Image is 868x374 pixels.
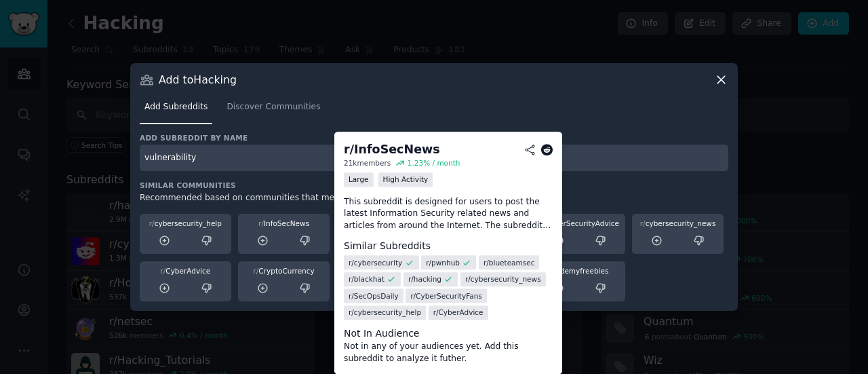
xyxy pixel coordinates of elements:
div: 21k members [344,158,391,168]
div: r/ InfoSecNews [344,141,440,158]
span: r/ cybersecurity [349,258,402,267]
div: CyberAdvice [144,266,226,276]
span: Discover Communities [226,101,320,113]
div: InfoSecNews [243,219,325,228]
a: Discover Communities [222,96,325,124]
span: r/ [640,219,646,227]
a: Add Subreddits [140,96,212,124]
div: 1.23 % / month [408,158,460,168]
span: r/ SecOpsDaily [349,291,399,301]
span: Add Subreddits [144,101,208,113]
input: Enter subreddit name and press enter [140,145,728,171]
div: Large [344,172,374,187]
div: udemyfreebies [538,266,620,276]
dt: Not In Audience [344,326,553,341]
span: r/ hacking [408,274,441,284]
span: r/ CyberSecurityFans [410,291,482,301]
h3: Add subreddit by name [140,133,728,143]
div: cybersecurity_news [637,219,719,228]
span: r/ [258,219,264,227]
span: r/ blueteamsec [484,258,535,267]
div: High Activity [378,172,433,187]
span: r/ CyberAdvice [433,307,484,317]
div: cybersecurity_help [144,219,226,228]
span: r/ pwnhub [426,258,460,267]
span: r/ [254,267,259,275]
div: CyberSecurityAdvice [538,219,620,228]
span: r/ [160,267,165,275]
p: This subreddit is designed for users to post the latest Information Security related news and art... [344,196,553,232]
h3: Similar Communities [140,181,728,190]
span: r/ blackhat [349,274,384,284]
span: r/ cybersecurity_news [465,274,541,284]
div: Recommended based on communities that members of your audience also participate in. [140,192,728,204]
h3: Add to Hacking [159,73,237,87]
dt: Similar Subreddits [344,239,553,253]
span: r/ [149,219,155,227]
div: CryptoCurrency [243,266,325,276]
span: r/ cybersecurity_help [349,307,421,317]
dd: Not in any of your audiences yet. Add this subreddit to analyze it futher. [344,341,553,364]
